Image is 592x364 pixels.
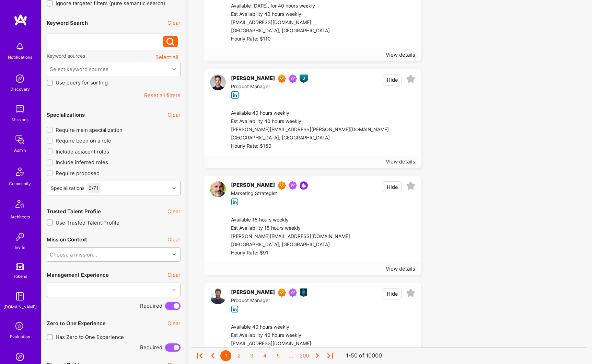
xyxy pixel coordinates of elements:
[13,102,27,116] img: teamwork
[386,265,415,272] div: View details
[47,320,106,327] div: Zero to One Experience
[15,244,25,251] div: Invite
[231,134,389,142] div: [GEOGRAPHIC_DATA], [GEOGRAPHIC_DATA]
[50,66,108,73] div: Select keyword sources
[231,75,275,83] div: [PERSON_NAME]
[286,350,297,361] div: ...
[10,213,30,220] div: Architects
[210,75,226,99] a: User Avatar
[167,236,181,243] button: Clear
[210,181,226,197] img: User Avatar
[299,350,310,361] div: 200
[51,184,84,192] div: Specializations
[231,142,389,150] div: Hourly Rate: $160
[47,111,85,118] div: Specializations
[231,241,350,249] div: [GEOGRAPHIC_DATA], [GEOGRAPHIC_DATA]
[231,249,350,257] div: Hourly Rate: $91
[13,72,27,86] img: discovery
[166,38,174,46] i: icon Search
[246,350,257,361] div: 3
[56,219,119,226] span: Use Trusted Talent Profile
[172,288,176,292] i: icon Chevron
[386,51,415,58] div: View details
[50,251,97,258] div: Choose a mission...
[13,133,27,147] img: admin teamwork
[140,302,162,309] span: Required
[231,323,330,331] div: Available 40 hours weekly
[231,288,275,297] div: [PERSON_NAME]
[231,198,239,206] i: icon linkedIn
[278,288,286,297] img: Exceptional A.Teamer
[56,148,109,155] span: Include adjacent roles
[231,2,330,10] div: Available [DATE], for 40 hours weekly
[140,344,162,351] span: Required
[406,288,415,298] i: icon EmptyStar
[16,263,24,270] img: tokens
[8,54,32,61] div: Notifications
[167,208,181,215] button: Clear
[210,288,226,304] img: User Avatar
[278,181,286,190] img: Exceptional A.Teamer
[56,170,100,177] span: Require proposed
[12,163,28,180] img: Community
[13,230,27,244] img: Invite
[231,297,308,305] div: Product Manager
[231,331,330,340] div: Est Availability 40 hours weekly
[210,181,226,206] a: User Avatar
[210,288,226,313] a: User Avatar
[47,208,101,215] div: Trusted Talent Profile
[289,288,297,297] img: Been on Mission
[231,126,389,134] div: [PERSON_NAME][EMAIL_ADDRESS][PERSON_NAME][DOMAIN_NAME]
[14,147,26,154] div: Admin
[300,181,308,190] img: Power user
[220,350,231,361] div: 1
[172,186,176,190] i: icon Chevron
[153,53,181,62] button: Select All
[233,350,244,361] div: 2
[231,224,350,232] div: Est Availability 15 hours weekly
[167,320,181,327] button: Clear
[406,181,415,191] i: icon EmptyStar
[231,190,308,198] div: Marketing Strategist
[10,333,30,340] div: Evaluation
[47,53,85,59] label: Keyword sources
[231,109,389,117] div: Available 40 hours weekly
[259,350,270,361] div: 4
[47,19,88,26] div: Keyword Search
[231,305,239,313] i: icon linkedIn
[231,10,330,19] div: Est Availability 40 hours weekly
[231,27,330,35] div: [GEOGRAPHIC_DATA], [GEOGRAPHIC_DATA]
[172,253,176,256] i: icon Chevron
[172,67,176,71] i: icon Chevron
[3,303,37,310] div: [DOMAIN_NAME]
[14,14,27,26] img: logo
[10,86,30,93] div: Discovery
[386,158,415,165] div: View details
[300,288,308,297] img: Product Guild
[56,137,111,144] span: Require been on a role
[56,159,108,166] span: Include inferred roles
[13,40,27,54] img: bell
[47,271,109,278] div: Management Experience
[231,216,350,224] div: Available 15 hours weekly
[87,183,100,193] div: 0 / 71
[346,352,382,360] div: 1-50 of 10000
[167,111,181,118] button: Clear
[210,75,226,90] img: User Avatar
[13,273,27,280] div: Tokens
[56,126,123,134] span: Require main specialization
[383,288,402,299] button: Hide
[231,35,330,43] div: Hourly Rate: $110
[9,180,31,187] div: Community
[167,271,181,278] button: Clear
[231,232,350,241] div: [PERSON_NAME][EMAIL_ADDRESS][DOMAIN_NAME]
[47,236,87,243] div: Mission Context
[289,75,297,83] img: Been on Mission
[56,79,108,86] span: Use query for sorting
[12,197,28,213] img: Architects
[406,75,415,84] i: icon EmptyStar
[383,181,402,192] button: Hide
[144,92,181,99] button: Reset all filters
[272,350,283,361] div: 5
[13,289,27,303] img: guide book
